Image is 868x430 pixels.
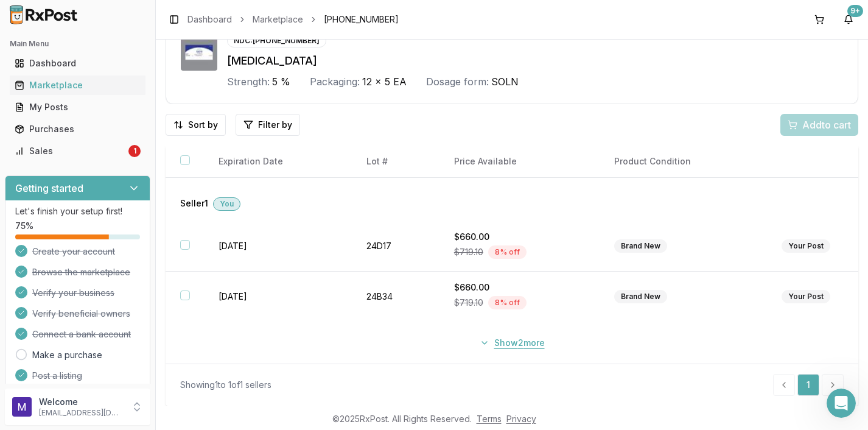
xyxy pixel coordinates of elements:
div: You [213,197,240,211]
button: Dashboard [5,54,150,73]
button: Show2more [472,332,552,354]
div: Your Post [782,239,830,253]
th: Lot # [352,146,439,178]
a: Dashboard [10,52,145,74]
button: Sort by [166,114,226,136]
a: My Posts [10,96,145,118]
div: $660.00 [454,231,586,243]
a: Privacy [506,414,536,424]
div: My Posts [15,101,141,113]
div: Sales [15,145,126,157]
span: $719.10 [454,297,483,309]
div: Dashboard [15,57,141,69]
div: Strength: [227,74,270,89]
a: Marketplace [10,74,145,96]
div: 8 % off [488,245,527,259]
span: $719.10 [454,246,483,258]
p: Let's finish your setup first! [15,205,140,217]
div: NDC: [PHONE_NUMBER] [227,34,326,48]
td: [DATE] [204,272,352,322]
span: Verify your business [32,287,114,299]
p: Welcome [39,396,124,408]
iframe: Intercom live chat [827,389,856,418]
td: 24B34 [352,272,439,322]
th: Price Available [439,146,600,178]
h3: Getting started [15,181,83,196]
button: Purchases [5,119,150,139]
button: Filter by [236,114,300,136]
nav: breadcrumb [187,13,399,26]
a: Marketplace [253,13,303,26]
div: Brand New [614,239,667,253]
span: 75 % [15,220,33,232]
div: 8 % off [488,296,527,309]
span: Sort by [188,119,218,131]
img: Xiidra 5 % SOLN [181,34,217,71]
a: Dashboard [187,13,232,26]
span: [PHONE_NUMBER] [324,13,399,26]
td: 24D17 [352,221,439,272]
button: My Posts [5,97,150,117]
img: RxPost Logo [5,5,83,24]
h2: Main Menu [10,39,145,49]
button: Marketplace [5,76,150,95]
span: Connect a bank account [32,328,131,340]
div: 9+ [847,5,863,17]
img: User avatar [12,397,32,417]
div: Your Post [782,290,830,303]
div: Dosage form: [426,74,489,89]
div: Marketplace [15,79,141,91]
a: 1 [797,374,819,396]
button: Sales1 [5,141,150,161]
div: Brand New [614,290,667,303]
span: Create your account [32,245,115,258]
span: SOLN [491,74,519,89]
td: [DATE] [204,221,352,272]
a: Purchases [10,118,145,140]
a: Terms [477,414,502,424]
span: Seller 1 [180,197,208,211]
div: Packaging: [310,74,360,89]
button: 9+ [839,10,858,29]
div: [MEDICAL_DATA] [227,52,843,69]
nav: pagination [773,374,844,396]
th: Product Condition [600,146,767,178]
span: Browse the marketplace [32,266,130,278]
div: $660.00 [454,281,586,294]
div: Purchases [15,123,141,135]
span: 5 % [272,74,290,89]
th: Expiration Date [204,146,352,178]
a: Sales1 [10,140,145,162]
span: Verify beneficial owners [32,308,130,320]
span: Post a listing [32,370,82,382]
span: Filter by [258,119,292,131]
span: 12 x 5 EA [362,74,407,89]
p: [EMAIL_ADDRESS][DOMAIN_NAME] [39,408,124,418]
div: 1 [128,145,141,157]
div: Showing 1 to 1 of 1 sellers [180,379,271,391]
a: Make a purchase [32,349,102,361]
